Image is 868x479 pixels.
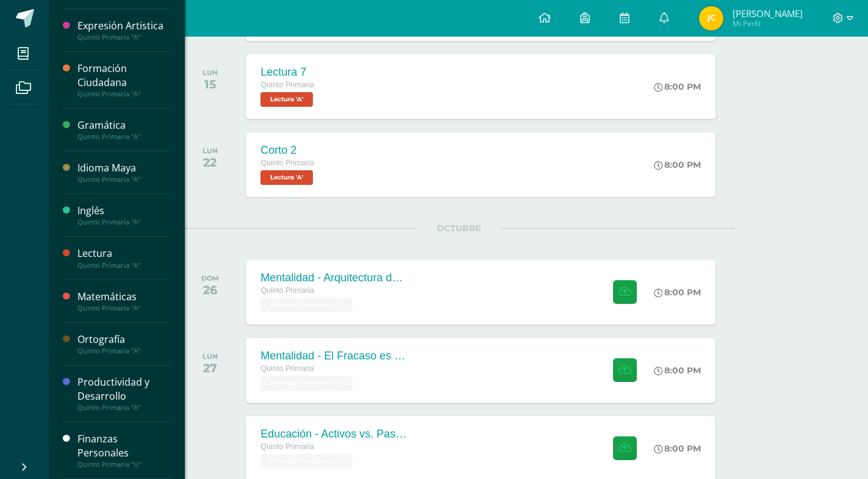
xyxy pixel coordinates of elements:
div: Expresión Artistica [77,19,170,33]
div: Quinto Primaria "A" [77,403,170,412]
div: Quinto Primaria "A" [77,347,170,355]
div: 27 [203,361,218,375]
a: OrtografíaQuinto Primaria "A" [77,333,170,355]
div: 8:00 PM [654,365,701,376]
span: OCTUBRE [417,223,500,234]
div: LUN [203,146,218,155]
a: MatemáticasQuinto Primaria "A" [77,290,170,312]
div: Formación Ciudadana [77,62,170,90]
div: 15 [203,77,218,92]
div: Ortografía [77,333,170,347]
a: Formación CiudadanaQuinto Primaria "A" [77,62,170,98]
div: Quinto Primaria "A" [77,218,170,226]
div: 8:00 PM [654,159,701,170]
span: Quinto Primaria [260,159,314,167]
div: Lectura [77,247,170,261]
span: Quinto Primaria [260,364,314,373]
div: Quinto Primaria "A" [77,304,170,312]
span: Finanzas Personales 'U' [260,454,353,469]
span: Lectura 'A' [260,92,313,107]
div: Lectura 7 [260,66,316,79]
div: Quinto Primaria "A" [77,90,170,98]
div: Mentalidad - El Fracaso es mi Maestro [260,350,407,362]
div: Corto 2 [260,144,316,157]
span: Quinto Primaria [260,81,314,89]
a: Expresión ArtisticaQuinto Primaria "A" [77,19,170,41]
div: DOM [201,274,219,283]
a: Productividad y DesarrolloQuinto Primaria "A" [77,375,170,412]
div: LUN [203,68,218,77]
a: LecturaQuinto Primaria "A" [77,247,170,269]
div: Educación - Activos vs. Pasivos: El Juego [260,428,407,441]
span: Quinto Primaria [260,442,314,451]
div: Productividad y Desarrollo [77,375,170,403]
div: 8:00 PM [654,443,701,454]
div: Quinto Primaria "A" [77,261,170,270]
a: InglésQuinto Primaria "A" [77,204,170,226]
div: LUN [203,352,218,361]
div: Mentalidad - Arquitectura de Mi Destino [260,272,407,284]
span: Finanzas Personales 'U' [260,376,353,391]
span: Quinto Primaria [260,286,314,295]
img: 71387861ef55e803225e54eac2d2a2d5.png [699,6,723,31]
div: 26 [201,283,219,297]
div: Idioma Maya [77,161,170,175]
div: Quinto Primaria "U" [77,460,170,469]
div: Gramática [77,118,170,132]
div: 22 [203,155,218,170]
span: [PERSON_NAME] [733,7,803,20]
div: Quinto Primaria "A" [77,132,170,141]
span: Finanzas Personales 'U' [260,298,353,312]
span: Lectura 'A' [260,170,313,185]
a: GramáticaQuinto Primaria "A" [77,118,170,141]
div: Quinto Primaria "A" [77,33,170,41]
div: Matemáticas [77,290,170,304]
div: Finanzas Personales [77,432,170,460]
div: 8:00 PM [654,81,701,92]
div: 8:00 PM [654,287,701,298]
a: Finanzas PersonalesQuinto Primaria "U" [77,432,170,469]
div: Inglés [77,204,170,218]
span: Mi Perfil [733,18,803,29]
a: Idioma MayaQuinto Primaria "A" [77,161,170,184]
div: Quinto Primaria "A" [77,175,170,184]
